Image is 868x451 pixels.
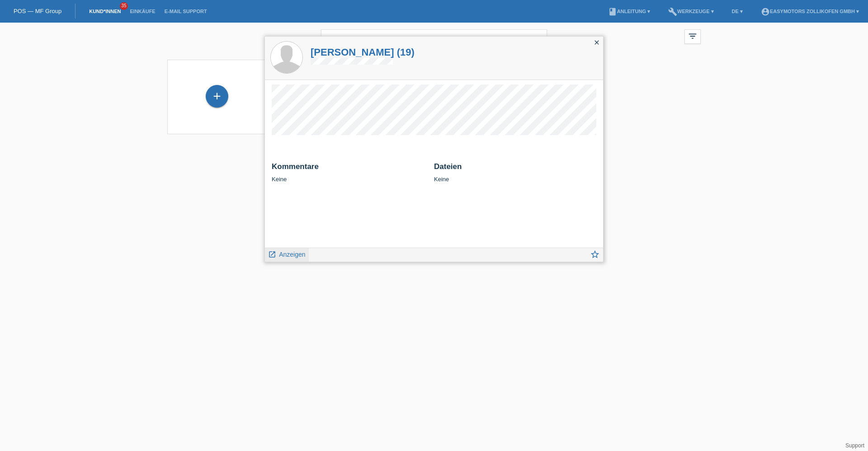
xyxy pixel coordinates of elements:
i: close [532,34,542,45]
i: build [668,7,677,16]
i: close [593,39,600,46]
a: POS — MF Group [14,8,61,14]
a: Kund*innen [85,9,125,14]
span: 35 [120,2,128,10]
a: Einkäufe [125,9,160,14]
a: E-Mail Support [160,9,212,14]
a: [PERSON_NAME] (19) [311,47,415,58]
a: DE ▾ [727,9,747,14]
a: buildWerkzeuge ▾ [664,9,718,14]
div: Keine [272,162,427,183]
i: book [608,7,617,16]
a: launch Anzeigen [268,248,306,259]
i: account_circle [761,7,770,16]
h2: Dateien [434,162,596,176]
h2: Kommentare [272,162,427,176]
input: Suche... [321,29,547,51]
a: bookAnleitung ▾ [604,9,655,14]
div: Keine [434,162,596,183]
i: launch [268,250,276,258]
i: filter_list [688,31,698,41]
i: star_border [590,249,600,259]
a: star_border [590,250,600,262]
span: Anzeigen [279,251,305,258]
div: Kund*in hinzufügen [206,89,228,104]
a: Support [845,442,864,449]
a: account_circleEasymotors Zollikofen GmbH ▾ [756,9,863,14]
